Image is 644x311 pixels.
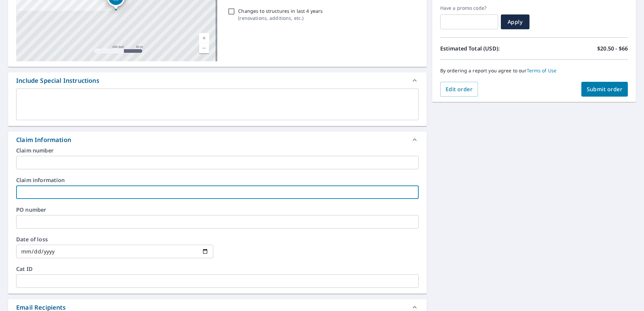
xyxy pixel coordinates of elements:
[440,68,628,74] p: By ordering a report you agree to our
[506,18,524,26] span: Apply
[238,14,323,22] p: ( renovations, additions, etc. )
[446,85,473,93] span: Edit order
[581,82,628,97] button: Submit order
[16,266,419,272] label: Cat ID
[440,5,498,11] label: Have a promo code?
[501,14,529,29] button: Apply
[199,33,209,43] a: Current Level 17, Zoom In
[16,177,419,183] label: Claim information
[16,76,99,85] div: Include Special Instructions
[527,67,557,74] a: Terms of Use
[199,43,209,53] a: Current Level 17, Zoom Out
[16,207,419,212] label: PO number
[16,135,71,144] div: Claim Information
[16,237,213,242] label: Date of loss
[597,44,628,53] p: $20.50 - $66
[8,132,427,148] div: Claim Information
[16,148,419,153] label: Claim number
[238,7,323,14] p: Changes to structures in last 4 years
[440,82,478,97] button: Edit order
[8,72,427,89] div: Include Special Instructions
[587,85,623,93] span: Submit order
[440,44,534,53] p: Estimated Total (USD):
